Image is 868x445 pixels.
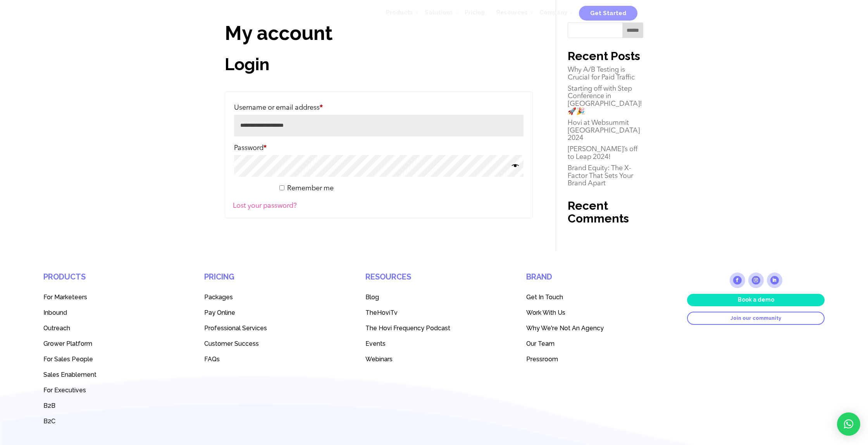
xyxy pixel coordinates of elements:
span: The Hovi Frequency Podcast [365,324,450,332]
a: Pricing [459,1,491,24]
input: Remember me [279,185,284,190]
a: Brand Equity: The X-Factor That Sets Your Brand Apart [568,165,633,187]
a: Follow on LinkedIn [767,273,782,288]
span: Blog [365,293,379,301]
span: For Marketeers [43,293,87,301]
a: Webinars [365,351,503,367]
a: Blog [365,289,503,305]
label: Password [234,141,524,155]
a: Company [534,1,573,24]
a: Events [365,336,503,351]
span: Inbound [43,309,67,316]
span: Our Team [526,340,555,347]
a: Packages [204,289,342,305]
h4: Brand [526,273,664,289]
a: Our Team [526,336,664,351]
span: B2B [43,402,55,409]
a: B2B [43,398,181,413]
span: Grower Platform [43,340,92,347]
a: [PERSON_NAME]’s off to Leap 2024! [568,146,637,160]
h4: Recent Comments [568,199,643,229]
a: Products [380,1,419,24]
span: Solutions [425,9,453,16]
a: Get Started [579,7,637,18]
button: Show password [512,162,519,170]
span: Remember me [287,185,334,192]
a: Work With Us [526,305,664,320]
a: Follow on Facebook [730,273,745,288]
span: Sales Enablement [43,371,96,378]
a: Lost your password? [233,202,297,209]
a: Outreach [43,320,181,336]
a: Professional Services [204,320,342,336]
span: Get In Touch [526,293,563,301]
a: For Marketeers [43,289,181,305]
h4: Pricing [204,273,342,289]
span: Pay Online [204,309,235,316]
a: Sales Enablement [43,367,181,382]
a: TheHoviTv [365,305,503,320]
h4: Recent Posts [568,50,643,66]
a: For Sales People [43,351,181,367]
a: Starting off with Step Conference in [GEOGRAPHIC_DATA]! 🚀🎉 [568,85,642,115]
a: The Hovi Frequency Podcast [365,320,503,336]
span: Pressroom [526,355,558,363]
span: Work With Us [526,309,565,316]
span: Customer Success [204,340,259,347]
span: For Executives [43,386,86,394]
a: Inbound [43,305,181,320]
a: Follow on Instagram [748,273,764,288]
span: Why We're Not An Agency [526,324,604,332]
a: Solutions [419,1,459,24]
a: Pay Online [204,305,342,320]
a: Why We're Not An Agency [526,320,664,336]
a: Get In Touch [526,289,664,305]
a: Pressroom [526,351,664,367]
span: Professional Services [204,324,267,332]
span: Packages [204,293,233,301]
span: Company [539,9,567,16]
span: TheHoviTv [365,309,398,316]
h1: My account [225,22,533,48]
span: FAQs [204,355,220,363]
a: Join our community [687,312,825,325]
a: B2C [43,413,181,429]
a: For Executives [43,382,181,398]
span: Webinars [365,355,393,363]
a: Hovi at Websummit [GEOGRAPHIC_DATA] 2024 [568,119,640,142]
span: Pricing [465,9,485,16]
a: Grower Platform [43,336,181,351]
h4: Resources [365,273,503,289]
span: Outreach [43,324,70,332]
a: Why A/B Testing is Crucial for Paid Traffic [568,66,635,81]
span: Get Started [590,10,626,17]
span: Products [386,9,413,16]
a: Resources [491,1,534,24]
a: FAQs [204,351,342,367]
span: Events [365,340,386,347]
h2: Login [225,55,533,78]
h4: Products [43,273,181,289]
span: B2C [43,417,55,425]
span: Resources [496,9,528,16]
label: Username or email address [234,101,524,115]
a: Book a demo [687,294,825,306]
span: For Sales People [43,355,93,363]
button: Log in [234,181,271,199]
a: Customer Success [204,336,342,351]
